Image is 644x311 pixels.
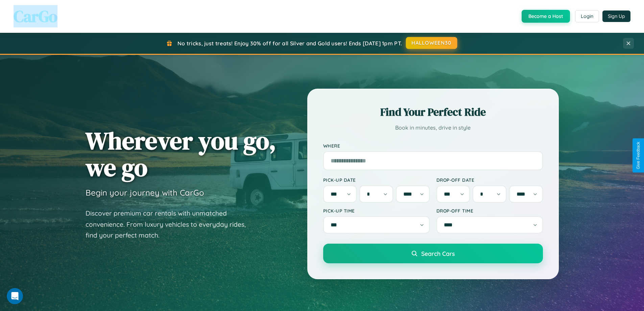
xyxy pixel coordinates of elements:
[86,187,204,198] h3: Begin your journey with CarGo
[522,10,570,23] button: Become a Host
[436,177,543,183] label: Drop-off Date
[406,37,457,49] button: HALLOWEEN30
[86,208,255,241] p: Discover premium car rentals with unmatched convenience. From luxury vehicles to everyday rides, ...
[421,250,455,257] span: Search Cars
[636,142,641,169] div: Give Feedback
[323,105,543,119] h2: Find Your Perfect Ride
[177,40,402,47] span: No tricks, just treats! Enjoy 30% off for all Silver and Gold users! Ends [DATE] 1pm PT.
[602,10,630,22] button: Sign Up
[86,127,276,181] h1: Wherever you go, we go
[7,288,23,304] iframe: Intercom live chat
[323,177,430,183] label: Pick-up Date
[323,143,543,149] label: Where
[323,244,543,263] button: Search Cars
[323,123,543,133] p: Book in minutes, drive in style
[436,208,543,214] label: Drop-off Time
[323,208,430,214] label: Pick-up Time
[14,5,57,27] span: CarGo
[575,10,599,22] button: Login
